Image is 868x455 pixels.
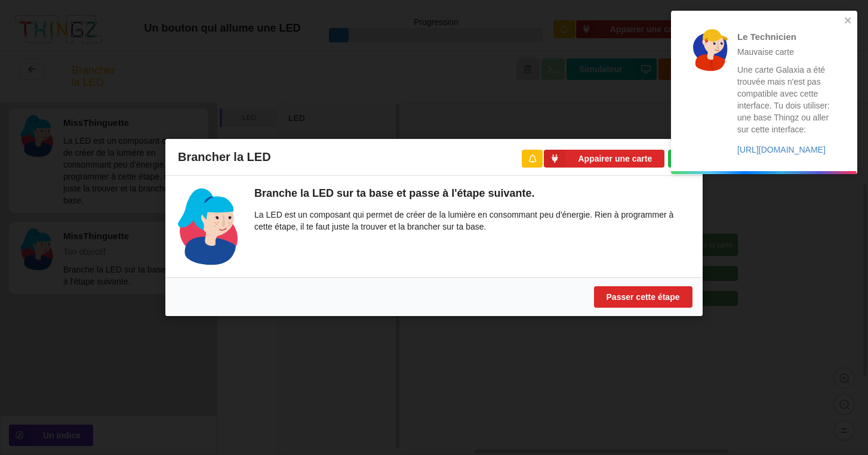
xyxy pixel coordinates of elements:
[737,30,830,43] p: Le Technicien
[737,46,830,58] p: Mauvaise carte
[178,188,238,265] img: miss.svg
[594,286,692,308] button: Passer cette étape
[844,16,852,27] button: close
[544,150,664,168] button: Appairer une carte
[737,145,826,154] a: [URL][DOMAIN_NAME]
[668,150,690,168] div: Tu es connecté au serveur de création de Thingz
[737,64,830,135] p: Une carte Galaxia a été trouvée mais n'est pas compatible avec cette interface. Tu dois utiliser:...
[254,187,690,200] div: Branche la LED sur ta base et passe à l'étape suivante.
[254,209,690,233] p: La LED est un composant qui permet de créer de la lumière en consommant peu d'énergie. Rien à pro...
[165,139,703,176] div: Brancher la LED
